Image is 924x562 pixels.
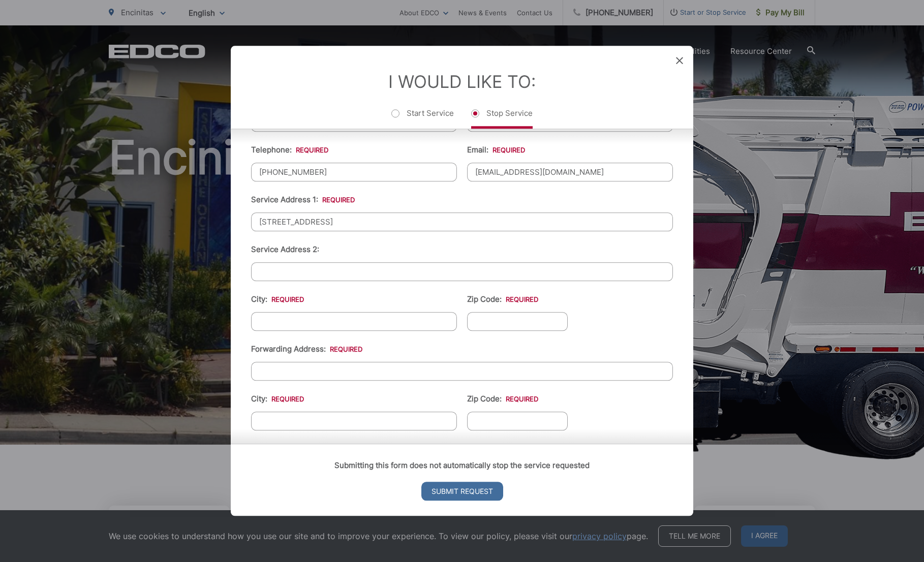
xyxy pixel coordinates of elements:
label: I Would Like To: [388,71,536,92]
label: Zip Code: [467,295,538,304]
label: Telephone: [251,145,328,154]
label: Email: [467,145,525,154]
label: Start Service [391,108,454,129]
label: Service Address 1: [251,195,355,204]
label: Service Address 2: [251,245,319,254]
strong: Submitting this form does not automatically stop the service requested [334,461,590,471]
label: City: [251,394,304,403]
input: Submit Request [421,482,503,501]
label: Stop Service [471,108,533,129]
label: Forwarding Address: [251,345,362,354]
label: Zip Code: [467,394,538,403]
label: City: [251,295,304,304]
